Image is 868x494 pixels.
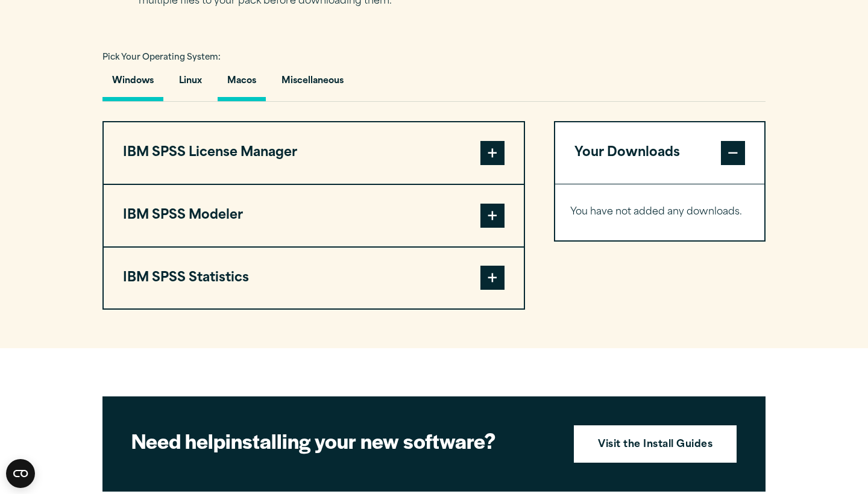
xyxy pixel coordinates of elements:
[104,248,524,309] button: IBM SPSS Statistics
[555,184,764,240] div: Your Downloads
[574,425,737,463] a: Visit the Install Guides
[272,67,353,101] button: Miscellaneous
[218,67,266,101] button: Macos
[598,437,712,453] strong: Visit the Install Guides
[6,459,35,488] button: Open CMP widget
[131,427,553,454] h2: installing your new software?
[102,54,221,61] span: Pick Your Operating System:
[570,204,749,221] p: You have not added any downloads.
[169,67,212,101] button: Linux
[555,122,764,184] button: Your Downloads
[104,185,524,246] button: IBM SPSS Modeler
[131,426,225,455] strong: Need help
[102,67,163,101] button: Windows
[104,122,524,184] button: IBM SPSS License Manager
